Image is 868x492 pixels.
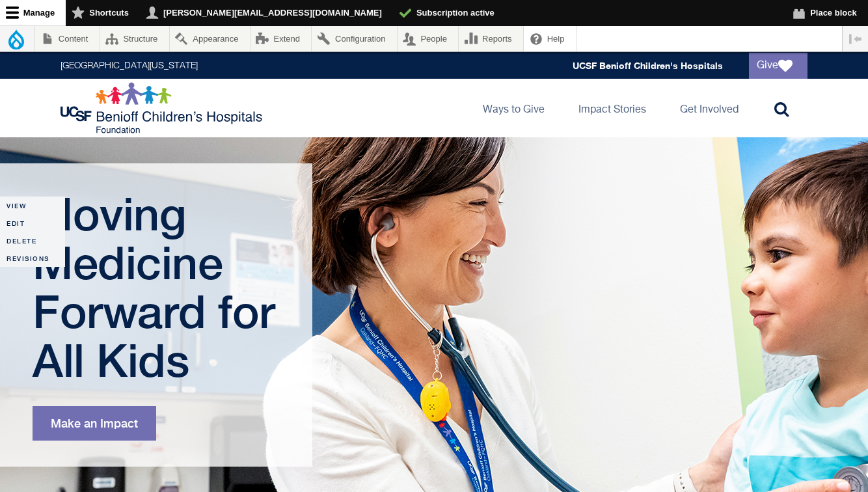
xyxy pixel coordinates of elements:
[33,406,156,441] a: Make an Impact
[33,189,283,385] h1: Moving Medicine Forward for All Kids
[459,26,523,51] a: Reports
[472,79,555,137] a: Ways to Give
[749,53,807,79] a: Give
[35,26,100,51] a: Content
[170,26,250,51] a: Appearance
[670,79,749,137] a: Get Involved
[524,26,576,51] a: Help
[398,26,459,51] a: People
[568,79,657,137] a: Impact Stories
[573,60,723,71] a: UCSF Benioff Children's Hospitals
[312,26,396,51] a: Configuration
[843,26,868,51] button: Vertical orientation
[100,26,169,51] a: Structure
[251,26,312,51] a: Extend
[61,61,198,70] a: [GEOGRAPHIC_DATA][US_STATE]
[61,82,265,134] img: Logo for UCSF Benioff Children's Hospitals Foundation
